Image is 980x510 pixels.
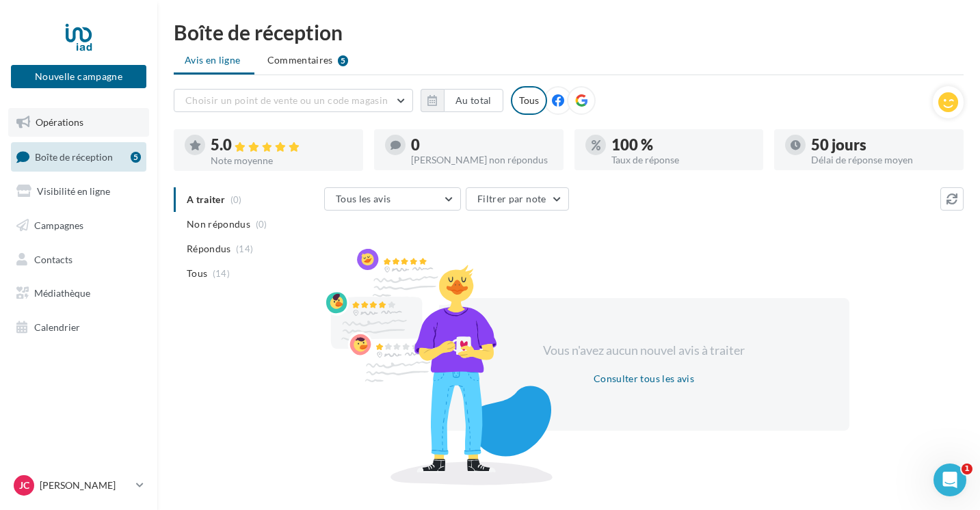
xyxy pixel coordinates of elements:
[8,279,149,308] a: Médiathèque
[11,472,146,498] a: JC [PERSON_NAME]
[336,193,391,204] span: Tous les avis
[213,268,230,279] span: (14)
[8,313,149,342] a: Calendrier
[211,156,352,165] div: Note moyenne
[8,211,149,240] a: Campagnes
[421,89,503,112] button: Au total
[37,185,110,197] span: Visibilité en ligne
[511,86,547,115] div: Tous
[187,217,250,231] span: Non répondus
[211,137,352,153] div: 5.0
[324,187,461,211] button: Tous les avis
[466,187,569,211] button: Filtrer par note
[174,22,964,42] div: Boîte de réception
[411,155,553,165] div: [PERSON_NAME] non répondus
[34,287,90,299] span: Médiathèque
[8,108,149,137] a: Opérations
[35,150,113,162] span: Boîte de réception
[34,321,80,333] span: Calendrier
[131,152,141,163] div: 5
[338,55,348,66] div: 5
[40,479,131,492] p: [PERSON_NAME]
[611,155,753,165] div: Taux de réponse
[962,464,972,474] span: 1
[236,243,253,254] span: (14)
[34,219,83,231] span: Campagnes
[8,245,149,274] a: Contacts
[8,177,149,206] a: Visibilité en ligne
[527,342,762,360] div: Vous n'avez aucun nouvel avis à traiter
[36,116,83,128] span: Opérations
[411,137,553,152] div: 0
[187,267,207,280] span: Tous
[811,137,953,152] div: 50 jours
[187,242,231,256] span: Répondus
[611,137,753,152] div: 100 %
[811,155,953,165] div: Délai de réponse moyen
[256,219,267,230] span: (0)
[444,89,503,112] button: Au total
[8,142,149,172] a: Boîte de réception5
[19,479,29,492] span: JC
[588,371,700,387] button: Consulter tous les avis
[267,53,333,67] span: Commentaires
[185,94,388,106] span: Choisir un point de vente ou un code magasin
[11,65,146,88] button: Nouvelle campagne
[933,464,966,496] iframe: Intercom live chat
[34,253,72,265] span: Contacts
[174,89,413,112] button: Choisir un point de vente ou un code magasin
